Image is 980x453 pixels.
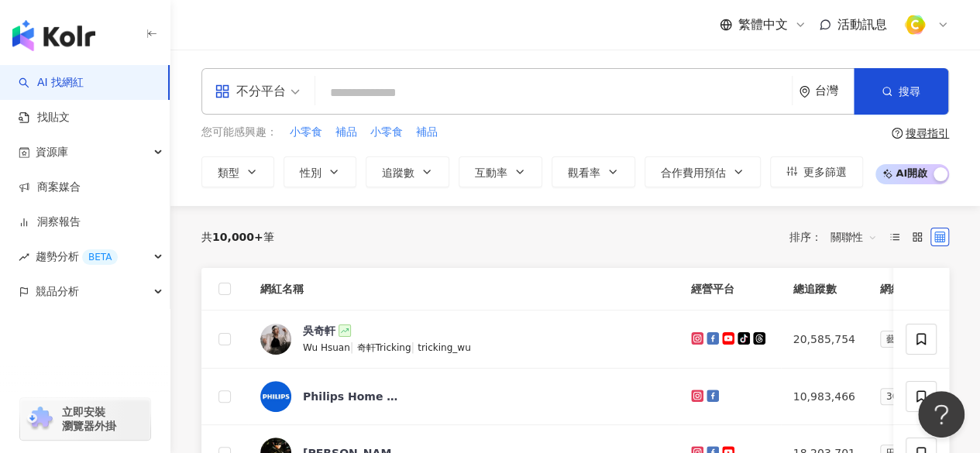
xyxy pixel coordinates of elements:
[19,75,84,91] a: searchAI 找網紅
[880,388,923,405] span: 3C家電
[303,389,404,404] div: Philips Home Living [GEOGRAPHIC_DATA]
[260,381,291,412] img: KOL Avatar
[781,268,868,311] th: 總追蹤數
[300,166,322,179] span: 性別
[815,84,854,98] div: 台灣
[892,128,903,139] span: question-circle
[781,311,868,369] td: 20,585,754
[36,274,79,309] span: 競品分析
[411,341,418,353] span: |
[248,268,679,311] th: 網紅名稱
[201,156,274,187] button: 類型
[62,405,116,433] span: 立即安裝 瀏覽器外掛
[661,166,726,179] span: 合作費用預估
[36,135,68,170] span: 資源庫
[899,85,920,98] span: 搜尋
[370,124,404,141] button: 小零食
[770,156,863,187] button: 更多篩選
[900,10,930,39] img: %E6%96%B9%E5%BD%A2%E7%B4%94.png
[880,331,939,348] span: 藝術與娛樂
[366,156,449,187] button: 追蹤數
[415,124,438,141] button: 補品
[350,341,357,353] span: |
[284,156,356,187] button: 性別
[335,124,358,141] button: 補品
[260,324,291,355] img: KOL Avatar
[918,391,965,438] iframe: Help Scout Beacon - Open
[201,231,274,243] div: 共 筆
[738,16,788,33] span: 繁體中文
[335,125,357,140] span: 補品
[418,342,471,353] span: tricking_wu
[260,381,666,412] a: KOL AvatarPhilips Home Living [GEOGRAPHIC_DATA]
[475,166,507,179] span: 互動率
[799,86,810,98] span: environment
[290,125,322,140] span: 小零食
[906,127,949,139] div: 搜尋指引
[552,156,635,187] button: 觀看率
[356,342,411,353] span: 奇軒Tricking
[201,125,277,140] span: 您可能感興趣：
[370,125,403,140] span: 小零食
[568,166,600,179] span: 觀看率
[260,323,666,355] a: KOL Avatar吳奇軒Wu Hsuan|奇軒Tricking|tricking_wu
[82,249,118,265] div: BETA
[382,166,414,179] span: 追蹤數
[19,110,70,125] a: 找貼文
[19,214,81,230] a: 洞察報告
[215,79,286,104] div: 不分平台
[215,84,230,99] span: appstore
[645,156,761,187] button: 合作費用預估
[20,398,150,440] a: chrome extension立即安裝 瀏覽器外掛
[459,156,542,187] button: 互動率
[303,342,350,353] span: Wu Hsuan
[19,252,29,263] span: rise
[289,124,323,141] button: 小零食
[218,166,239,179] span: 類型
[854,68,948,115] button: 搜尋
[36,239,118,274] span: 趨勢分析
[303,323,335,338] div: 吳奇軒
[789,225,885,249] div: 排序：
[679,268,781,311] th: 經營平台
[12,20,95,51] img: logo
[19,180,81,195] a: 商案媒合
[830,225,877,249] span: 關聯性
[781,369,868,425] td: 10,983,466
[803,166,847,178] span: 更多篩選
[212,231,263,243] span: 10,000+
[837,17,887,32] span: 活動訊息
[25,407,55,431] img: chrome extension
[416,125,438,140] span: 補品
